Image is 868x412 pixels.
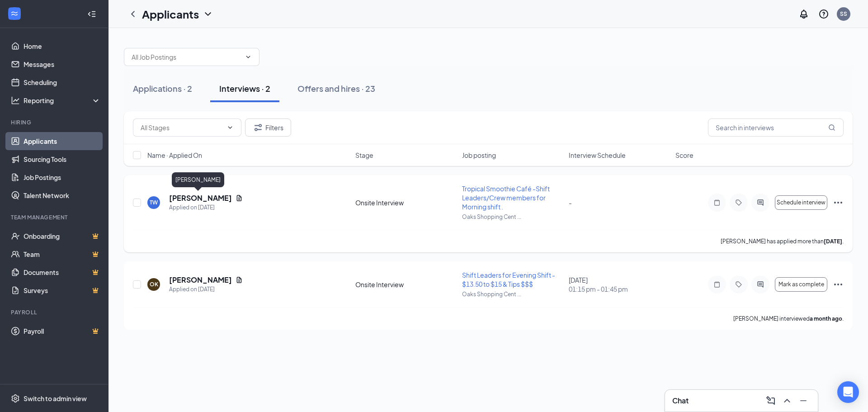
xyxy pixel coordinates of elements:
[11,96,20,105] svg: Analysis
[355,151,373,160] span: Stage
[828,124,835,131] svg: MagnifyingGlass
[462,213,563,221] p: Oaks Shopping Cent ...
[11,308,99,316] div: Payroll
[810,315,842,322] b: a month ago
[24,281,101,299] a: SurveysCrown
[219,83,270,94] div: Interviews · 2
[796,393,811,408] button: Minimize
[203,9,213,19] svg: ChevronDown
[733,315,844,322] p: [PERSON_NAME] interviewed .
[775,277,827,292] button: Mark as complete
[462,151,496,160] span: Job posting
[780,393,794,408] button: ChevronUp
[355,198,457,207] div: Onsite Interview
[782,395,793,406] svg: ChevronUp
[24,168,101,186] a: Job Postings
[764,393,778,408] button: ComposeMessage
[133,83,192,94] div: Applications · 2
[11,213,99,221] div: Team Management
[172,172,224,187] div: [PERSON_NAME]
[24,55,101,73] a: Messages
[833,279,844,290] svg: Ellipses
[141,123,223,133] input: All Stages
[150,280,158,288] div: OK
[169,193,232,203] h5: [PERSON_NAME]
[253,122,264,133] svg: Filter
[24,132,101,150] a: Applicants
[569,284,670,294] span: 01:15 pm - 01:45 pm
[755,199,766,206] svg: ActiveChat
[778,281,824,288] span: Mark as complete
[226,124,234,131] svg: ChevronDown
[24,37,101,55] a: Home
[777,199,826,206] span: Schedule interview
[127,9,138,19] svg: ChevronLeft
[24,186,101,204] a: Talent Network
[818,9,829,19] svg: QuestionInfo
[169,203,243,212] div: Applied on [DATE]
[169,275,232,285] h5: [PERSON_NAME]
[24,73,101,91] a: Scheduling
[11,394,20,403] svg: Settings
[132,52,241,62] input: All Job Postings
[798,9,809,19] svg: Notifications
[833,197,844,208] svg: Ellipses
[11,118,99,126] div: Hiring
[721,237,844,245] p: [PERSON_NAME] has applied more than .
[24,150,101,168] a: Sourcing Tools
[837,381,859,403] div: Open Intercom Messenger
[355,280,457,289] div: Onsite Interview
[24,263,101,281] a: DocumentsCrown
[462,185,550,211] span: Tropical Smoothie Café -Shift Leaders/Crew members for Morning shift .
[712,199,722,206] svg: Note
[297,83,375,94] div: Offers and hires · 23
[169,285,243,294] div: Applied on [DATE]
[245,53,252,61] svg: ChevronDown
[569,199,572,207] span: -
[755,281,766,288] svg: ActiveChat
[569,275,670,294] div: [DATE]
[733,281,744,288] svg: Tag
[569,151,626,160] span: Interview Schedule
[24,394,87,403] div: Switch to admin view
[712,281,722,288] svg: Note
[775,195,827,210] button: Schedule interview
[147,151,202,160] span: Name · Applied On
[675,151,693,160] span: Score
[24,96,101,105] div: Reporting
[765,395,776,406] svg: ComposeMessage
[462,271,555,288] span: Shift Leaders for Evening Shift - $13.50 to $15 & Tips $$$
[142,6,199,22] h1: Applicants
[824,238,842,245] b: [DATE]
[245,118,291,137] button: Filter Filters
[708,118,844,137] input: Search in interviews
[672,396,689,406] h3: Chat
[10,9,19,18] svg: WorkstreamLogo
[236,276,243,284] svg: Document
[236,194,243,202] svg: Document
[24,322,101,340] a: PayrollCrown
[24,245,101,263] a: TeamCrown
[87,9,96,19] svg: Collapse
[24,227,101,245] a: OnboardingCrown
[733,199,744,206] svg: Tag
[150,199,158,206] div: TW
[798,395,809,406] svg: Minimize
[462,290,563,298] p: Oaks Shopping Cent ...
[840,10,847,18] div: SS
